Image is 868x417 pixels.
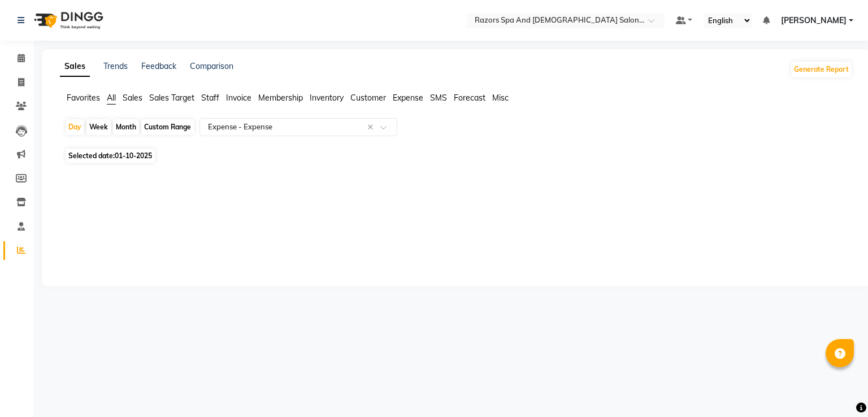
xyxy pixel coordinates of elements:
a: Feedback [141,61,176,71]
span: Invoice [226,93,251,103]
span: All [107,93,116,103]
span: Selected date: [66,149,155,163]
img: logo [29,5,106,36]
span: [PERSON_NAME] [781,15,847,27]
span: Sales [123,93,142,103]
span: Clear all [367,121,377,133]
span: Forecast [454,93,485,103]
span: Membership [258,93,303,103]
span: SMS [430,93,447,103]
div: Month [113,119,139,135]
div: Custom Range [141,119,194,135]
span: Expense [393,93,423,103]
a: Comparison [190,61,233,71]
a: Sales [60,57,90,77]
span: Staff [201,93,219,103]
button: Generate Report [791,62,852,77]
span: Sales Target [149,93,194,103]
a: Trends [103,61,128,71]
span: 01-10-2025 [115,151,152,160]
div: Day [66,119,84,135]
iframe: chat widget [821,372,857,406]
div: Week [86,119,111,135]
span: Inventory [310,93,344,103]
span: Customer [350,93,386,103]
span: Favorites [67,93,100,103]
span: Misc [492,93,509,103]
